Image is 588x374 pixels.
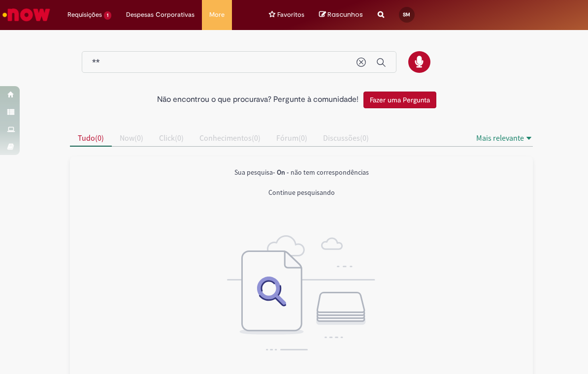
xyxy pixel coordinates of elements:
[403,11,410,18] span: SM
[319,10,363,19] a: No momento, sua lista de rascunhos tem 0 Itens
[67,10,102,20] span: Requisições
[104,11,111,20] span: 1
[1,5,52,25] img: ServiceNow
[327,10,363,19] span: Rascunhos
[277,10,304,20] span: Favoritos
[209,10,225,20] span: More
[126,10,195,20] span: Despesas Corporativas
[157,95,359,104] h2: Não encontrou o que procurava? Pergunte à comunidade!
[363,92,436,108] button: Fazer uma Pergunta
